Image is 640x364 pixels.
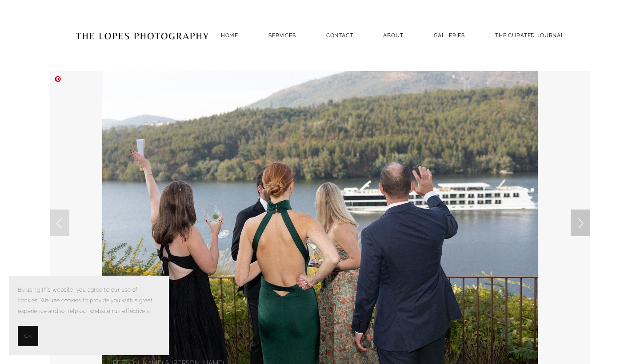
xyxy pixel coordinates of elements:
[9,276,169,355] section: Cookie banner
[76,14,209,57] img: Portugal Wedding Photographer | The Lopes Photography
[495,29,564,41] a: THE CURATED JOURNAL
[18,285,160,317] p: By using this website, you agree to our use of cookies. We use cookies to provide you with a grea...
[54,75,61,83] a: Pin it!
[18,326,38,346] button: OK
[434,29,465,41] a: GALLERIES
[221,29,238,41] a: Home
[24,331,32,341] span: OK
[571,210,590,236] a: Next Slide
[268,32,296,39] a: SERVICES
[50,210,69,236] a: Previous Slide
[326,29,353,41] a: Contact
[383,29,403,41] a: ABOUT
